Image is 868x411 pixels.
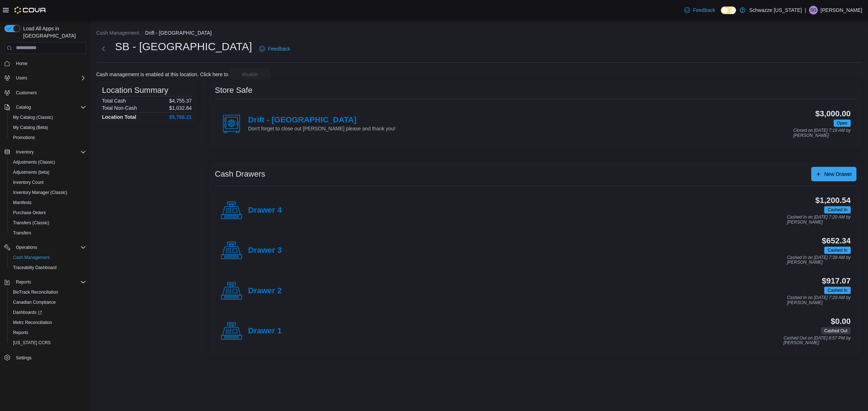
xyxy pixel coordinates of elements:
[13,135,35,140] span: Promotions
[7,228,89,238] button: Transfers
[13,354,34,362] a: Settings
[16,149,34,155] span: Inventory
[16,104,31,110] span: Catalog
[13,88,40,97] a: Customers
[10,123,86,132] span: My Catalog (Beta)
[115,39,252,54] h1: SB - [GEOGRAPHIC_DATA]
[13,210,46,216] span: Purchase Orders
[10,308,45,317] a: Dashboards
[821,6,862,14] p: [PERSON_NAME]
[13,179,44,185] span: Inventory Count
[13,59,86,68] span: Home
[10,123,51,132] a: My Catalog (Beta)
[13,190,67,195] span: Inventory Manager (Classic)
[13,340,51,346] span: [US_STATE] CCRS
[13,243,86,252] span: Operations
[102,98,126,104] h6: Total Cash
[10,288,86,297] span: BioTrack Reconciliation
[834,120,851,127] span: Open
[13,289,58,295] span: BioTrack Reconciliation
[822,237,851,245] h3: $652.34
[10,308,86,317] span: Dashboards
[13,74,86,82] span: Users
[10,113,86,122] span: My Catalog (Classic)
[749,6,802,14] p: Schwazze [US_STATE]
[1,352,89,363] button: Settings
[783,336,851,346] p: Cashed Out on [DATE] 8:57 PM by [PERSON_NAME]
[256,42,293,56] a: Feedback
[20,25,86,39] span: Load All Apps in [GEOGRAPHIC_DATA]
[16,245,37,250] span: Operations
[1,277,89,287] button: Reports
[215,170,265,178] h3: Cash Drawers
[13,299,56,305] span: Canadian Compliance
[13,278,86,286] span: Reports
[1,147,89,157] button: Inventory
[7,198,89,208] button: Manifests
[831,317,851,326] h3: $0.00
[7,287,89,297] button: BioTrack Reconciliation
[787,255,851,265] p: Cashed In on [DATE] 7:39 AM by [PERSON_NAME]
[10,338,86,347] span: Washington CCRS
[96,30,139,36] button: Cash Management
[248,326,282,336] h4: Drawer 1
[13,103,86,112] span: Catalog
[10,133,38,142] a: Promotions
[13,103,34,112] button: Catalog
[7,328,89,338] button: Reports
[10,113,56,122] a: My Catalog (Classic)
[13,169,50,175] span: Adjustments (beta)
[102,86,168,95] h3: Location Summary
[13,59,30,68] a: Home
[16,61,27,66] span: Home
[169,105,192,111] p: $1,032.84
[7,297,89,307] button: Canadian Compliance
[96,29,862,38] nav: An example of EuiBreadcrumbs
[7,252,89,263] button: Cash Management
[827,247,847,254] span: Cashed In
[96,42,111,56] button: Next
[248,246,282,255] h4: Drawer 3
[13,114,53,120] span: My Catalog (Classic)
[16,355,31,361] span: Settings
[787,295,851,305] p: Cashed In on [DATE] 7:20 AM by [PERSON_NAME]
[248,125,395,132] p: Don't forget to close out [PERSON_NAME] please and thank you!
[10,318,86,327] span: Metrc Reconciliation
[10,328,31,337] a: Reports
[10,178,47,187] a: Inventory Count
[10,198,86,207] span: Manifests
[824,170,852,178] span: New Drawer
[10,318,55,327] a: Metrc Reconciliation
[10,229,86,237] span: Transfers
[10,158,86,166] span: Adjustments (Classic)
[13,255,50,260] span: Cash Management
[7,338,89,348] button: [US_STATE] CCRS
[10,208,86,217] span: Purchase Orders
[13,310,42,315] span: Dashboards
[1,58,89,69] button: Home
[13,88,86,97] span: Customers
[7,133,89,143] button: Promotions
[1,73,89,83] button: Users
[787,215,851,225] p: Cashed In on [DATE] 7:20 AM by [PERSON_NAME]
[10,253,86,262] span: Cash Management
[10,188,86,197] span: Inventory Manager (Classic)
[13,278,34,286] button: Reports
[14,7,47,14] img: Cova
[10,229,34,237] a: Transfers
[7,187,89,198] button: Inventory Manager (Classic)
[102,114,136,120] h4: Location Total
[681,3,718,17] a: Feedback
[10,219,86,227] span: Transfers (Classic)
[10,168,52,177] a: Adjustments (beta)
[824,206,851,213] span: Cashed In
[10,188,70,197] a: Inventory Manager (Classic)
[10,133,86,142] span: Promotions
[13,148,86,156] span: Inventory
[248,116,395,125] h4: Drift - [GEOGRAPHIC_DATA]
[102,105,137,111] h6: Total Non-Cash
[13,220,49,226] span: Transfers (Classic)
[242,71,258,78] span: disable
[16,90,37,96] span: Customers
